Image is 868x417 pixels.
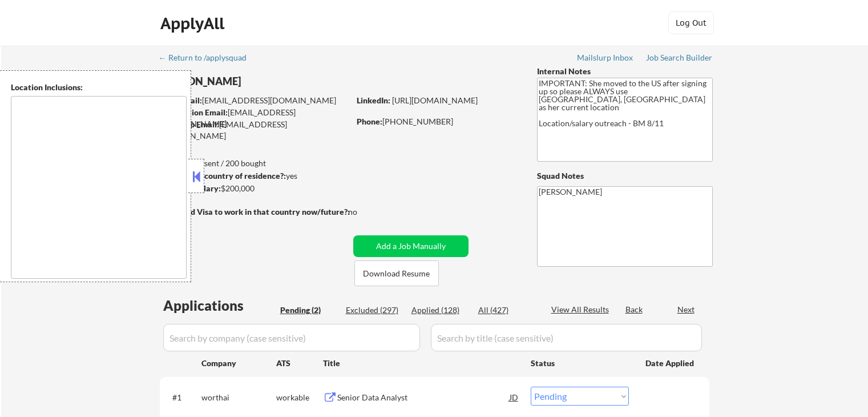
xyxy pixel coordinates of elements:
[159,171,286,181] strong: Can work in country of residence?:
[537,66,713,77] div: Internal Notes
[160,119,349,141] div: [EMAIL_ADDRESS][DOMAIN_NAME]
[508,387,520,407] div: JD
[668,11,714,34] button: Log Out
[160,107,349,129] div: [EMAIL_ADDRESS][DOMAIN_NAME]
[163,324,420,351] input: Search by company (case sensitive)
[160,74,394,89] div: [PERSON_NAME]
[323,358,520,369] div: Title
[163,299,276,312] div: Applications
[160,207,350,216] strong: Will need Visa to work in that country now/future?:
[354,260,439,286] button: Download Resume
[392,95,478,105] a: [URL][DOMAIN_NAME]
[280,304,337,316] div: Pending (2)
[478,304,535,316] div: All (427)
[357,116,518,127] div: [PHONE_NUMBER]
[551,304,612,315] div: View All Results
[159,170,346,182] div: yes
[537,170,713,182] div: Squad Notes
[159,54,257,62] div: ← Return to /applysquad
[577,53,634,65] a: Mailslurp Inbox
[431,324,702,351] input: Search by title (case sensitive)
[346,304,403,316] div: Excluded (297)
[276,358,323,369] div: ATS
[276,392,323,403] div: workable
[201,358,276,369] div: Company
[159,158,349,169] div: 128 sent / 200 bought
[577,54,634,62] div: Mailslurp Inbox
[625,304,644,315] div: Back
[357,117,382,126] strong: Phone:
[160,95,349,106] div: [EMAIL_ADDRESS][DOMAIN_NAME]
[160,14,228,33] div: ApplyAll
[337,392,510,403] div: Senior Data Analyst
[159,53,257,65] a: ← Return to /applysquad
[348,206,381,218] div: no
[353,235,469,257] button: Add a Job Manually
[357,95,390,105] strong: LinkedIn:
[159,183,349,194] div: $200,000
[531,352,629,373] div: Status
[677,304,696,315] div: Next
[11,82,187,93] div: Location Inclusions:
[201,392,276,403] div: worthai
[172,392,192,403] div: #1
[646,54,713,62] div: Job Search Builder
[645,358,696,369] div: Date Applied
[411,304,469,316] div: Applied (128)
